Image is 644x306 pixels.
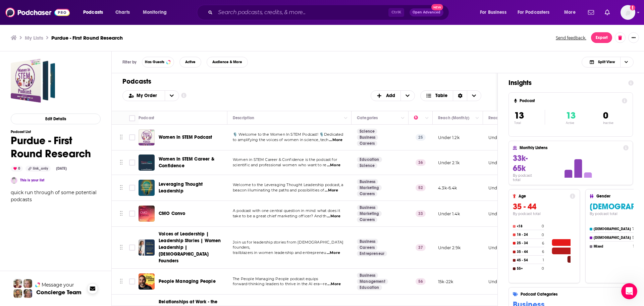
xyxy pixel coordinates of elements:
a: Voices of Leadership | Leadership Stories | Women Leadership | Female Founders [139,239,155,256]
h2: + Add [371,90,415,101]
button: Active [179,57,201,68]
p: 52 [416,184,426,191]
button: open menu [559,7,584,18]
button: Choose View [420,90,482,101]
button: Has Guests [142,57,174,68]
span: Toggle select row [129,211,135,217]
span: Audience & More [212,60,242,64]
button: Choose View [582,57,634,68]
button: Request Additional Contacts [49,171,125,184]
button: Home [105,3,118,15]
textarea: Message… [6,206,128,217]
span: Voices of Leadership | Leadership Stories | Women Leadership | [DEMOGRAPHIC_DATA] Founders [159,231,221,264]
a: My Lists [25,35,43,41]
button: Edit Details [11,114,101,124]
a: Noemi Cannella [11,177,17,184]
h4: 0 [542,224,544,228]
h4: 6 [542,241,544,246]
a: Education [357,285,382,290]
div: link_only [25,166,51,172]
h4: Age [519,194,567,199]
span: to amplifying the voices of women in science, tech [233,137,329,142]
span: Monitoring [143,8,167,17]
button: Request Monthly Reach [14,188,79,201]
h4: 5 [632,235,634,240]
h4: 1 [633,244,634,249]
h4: Podcast Categories [521,292,644,297]
p: 56 [416,278,426,285]
img: Profile image for Support Bot [19,4,30,14]
button: Move [119,132,123,142]
img: Women In STEM Career & Confidence [139,155,155,171]
a: Careers [357,191,377,196]
div: [DATE] [53,166,69,171]
span: ...More [327,163,340,168]
h4: 0 [542,266,544,271]
p: Under 1.2k [438,135,460,140]
img: User Profile [621,5,635,20]
p: 36 [416,159,426,166]
h4: By podcast total [513,173,540,182]
button: Move [119,243,123,253]
span: trailblazers in women leadership and entrepreneu [233,250,326,255]
a: Education [357,157,382,162]
button: Column Actions [399,114,407,122]
span: quick run through of some potential podcasts [11,189,97,203]
button: open menu [475,7,515,18]
button: Emoji picker [10,220,16,225]
button: Gif picker [21,220,26,225]
span: Toggle select row [129,278,135,285]
div: 0 [11,166,23,172]
div: Support Bot says… [5,39,129,68]
a: CMO Convo [159,210,185,217]
span: 13 [514,110,524,121]
p: Under 200 [488,135,511,140]
p: Total [514,121,545,125]
button: Column Actions [473,114,481,122]
span: For Podcasters [518,8,550,17]
span: Welcome to the Leveraging Thought Leadership podcast, a [233,182,343,187]
span: Toggle select row [129,134,135,140]
span: Women In STEM Podcast [159,134,212,140]
a: Business [357,205,378,210]
iframe: Intercom live chat [621,283,637,299]
button: Upload attachment [32,220,37,225]
img: Barbara Profile [23,289,32,298]
div: Hi there, how can we help?Support Bot • Just now [5,39,80,53]
a: Show notifications dropdown [602,7,612,18]
span: Leveraging Thought Leadership [159,181,203,194]
a: Show additional information [181,92,186,99]
span: Join us for leadership stories from [DEMOGRAPHIC_DATA] founders, [233,240,343,250]
button: open menu [138,7,175,18]
input: Search podcasts, credits, & more... [215,7,388,18]
a: Science [357,163,377,168]
span: Women In STEM Career & Confidence [159,156,214,169]
a: Management [357,279,388,284]
span: For Business [480,8,506,17]
h4: 18 - 24 [517,233,540,237]
img: Leveraging Thought Leadership [139,180,155,196]
h4: 6 [542,250,544,254]
button: Send a message… [115,217,126,228]
button: Send feedback. [554,35,588,41]
h3: 35 - 44 [513,202,575,212]
button: Export [591,32,612,43]
img: People Managing People [139,273,155,290]
a: Voices of Leadership | Leadership Stories | Women Leadership | [DEMOGRAPHIC_DATA] Founders [159,231,225,264]
span: A podcast with one central question in mind: what does it [233,208,340,213]
button: Move [119,209,123,219]
button: open menu [165,91,179,101]
p: Under 1.1k [488,211,509,217]
div: Hi there, how can we help? [11,43,74,49]
img: CMO Convo [139,206,155,222]
button: open menu [513,7,559,18]
a: Leveraging Thought Leadership [159,181,225,194]
span: 0 [603,110,608,121]
button: open menu [78,7,112,18]
div: Sort Direction [453,91,467,101]
img: Sydney Profile [13,279,22,288]
span: 🎙️ Welcome to the Women In STEM Podcast! 🎙️Dedicated [233,132,343,137]
button: Open AdvancedNew [410,8,443,16]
